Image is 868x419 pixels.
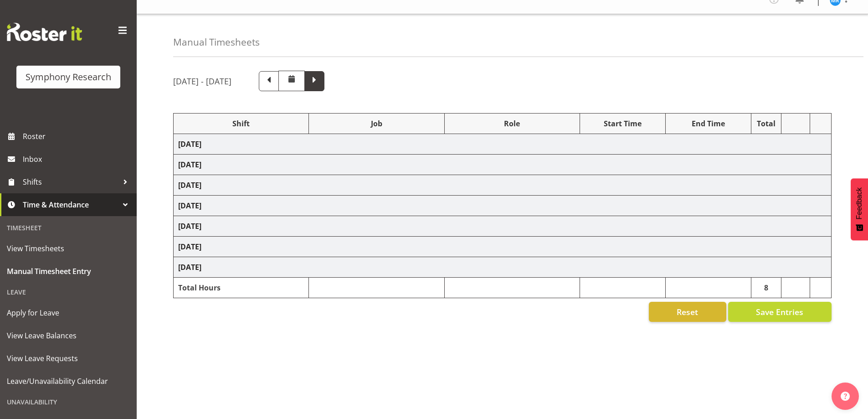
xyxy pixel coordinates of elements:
[174,134,832,155] td: [DATE]
[23,129,132,143] span: Roster
[7,242,130,255] span: View Timesheets
[855,187,863,219] span: Feedback
[2,237,134,260] a: View Timesheets
[585,118,661,129] div: Start Time
[7,352,130,365] span: View Leave Requests
[756,118,777,129] div: Total
[7,306,130,320] span: Apply for Leave
[23,175,118,189] span: Shifts
[851,178,868,240] button: Feedback - Show survey
[173,37,260,47] h4: Manual Timesheets
[174,278,309,298] td: Total Hours
[841,392,850,401] img: help-xxl-2.png
[313,118,439,129] div: Job
[174,175,832,196] td: [DATE]
[174,257,832,278] td: [DATE]
[23,152,132,166] span: Inbox
[449,118,575,129] div: Role
[174,196,832,216] td: [DATE]
[7,374,130,388] span: Leave/Unavailability Calendar
[174,237,832,257] td: [DATE]
[174,155,832,175] td: [DATE]
[174,216,832,237] td: [DATE]
[2,218,134,237] div: Timesheet
[178,118,304,129] div: Shift
[670,118,746,129] div: End Time
[7,23,82,41] img: Rosterit website logo
[26,70,111,84] div: Symphony Research
[7,329,130,342] span: View Leave Balances
[2,301,134,324] a: Apply for Leave
[2,347,134,370] a: View Leave Requests
[2,393,134,411] div: Unavailability
[2,283,134,301] div: Leave
[2,324,134,347] a: View Leave Balances
[23,198,118,212] span: Time & Attendance
[756,306,803,318] span: Save Entries
[173,76,231,86] h5: [DATE] - [DATE]
[2,260,134,283] a: Manual Timesheet Entry
[728,302,832,322] button: Save Entries
[677,306,698,318] span: Reset
[751,278,781,298] td: 8
[649,302,726,322] button: Reset
[7,264,130,278] span: Manual Timesheet Entry
[2,370,134,393] a: Leave/Unavailability Calendar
